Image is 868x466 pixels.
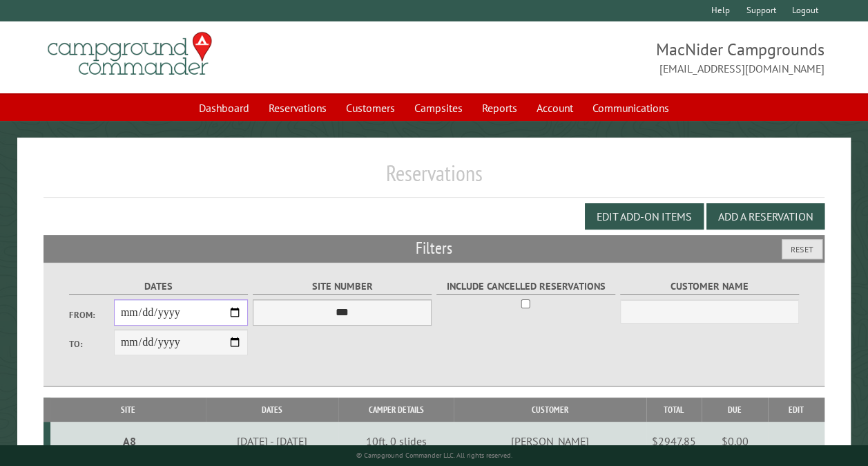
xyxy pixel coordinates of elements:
[528,95,581,121] a: Account
[434,38,825,77] span: MacNider Campgrounds [EMAIL_ADDRESS][DOMAIN_NAME]
[454,398,646,422] th: Customer
[406,95,471,121] a: Campsites
[69,337,114,351] label: To:
[50,398,206,422] th: Site
[702,422,768,460] td: $0.00
[584,95,677,121] a: Communications
[356,451,512,460] small: © Campground Commander LLC. All rights reserved.
[69,308,114,321] label: From:
[253,279,432,295] label: Site Number
[208,434,336,448] div: [DATE] - [DATE]
[338,422,454,460] td: 10ft, 0 slides
[338,95,403,121] a: Customers
[620,279,799,295] label: Customer Name
[44,160,824,198] h1: Reservations
[56,434,204,448] div: A8
[44,27,216,81] img: Campground Commander
[338,398,454,422] th: Camper Details
[585,203,704,230] button: Edit Add-on Items
[191,95,258,121] a: Dashboard
[768,398,824,422] th: Edit
[646,422,702,460] td: $2947.85
[44,235,824,261] h2: Filters
[706,203,824,230] button: Add a Reservation
[646,398,702,422] th: Total
[436,279,615,295] label: Include Cancelled Reservations
[260,95,335,121] a: Reservations
[454,422,646,460] td: [PERSON_NAME]
[702,398,768,422] th: Due
[474,95,525,121] a: Reports
[69,279,248,295] label: Dates
[206,398,338,422] th: Dates
[782,239,822,259] button: Reset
